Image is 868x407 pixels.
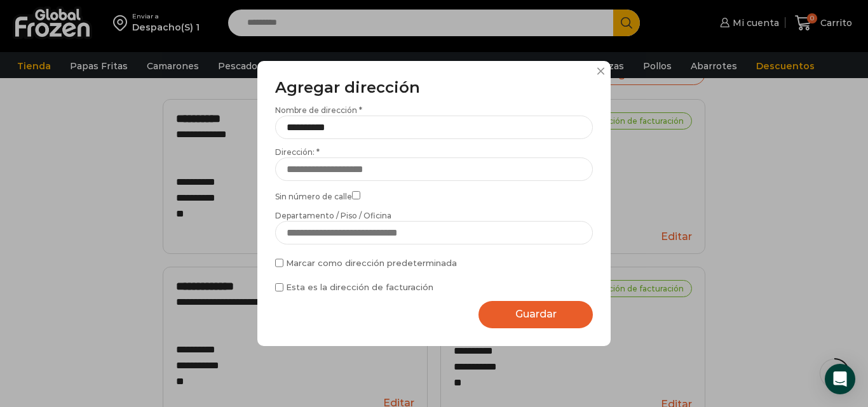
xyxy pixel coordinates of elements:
label: Marcar como dirección predeterminada [275,257,593,269]
label: Dirección: * [275,147,593,181]
span: Guardar [515,308,557,320]
input: Dirección: * [275,157,593,181]
label: Nombre de dirección * [275,105,593,139]
button: Guardar [478,301,593,328]
input: Departamento / Piso / Oficina [275,221,593,244]
label: Sin número de calle [275,189,593,202]
input: Nombre de dirección * [275,116,593,139]
h3: Agregar dirección [275,79,593,97]
label: Esta es la dirección de facturación [275,281,593,293]
label: Departamento / Piso / Oficina [275,210,593,244]
div: Open Intercom Messenger [825,364,855,394]
input: Sin número de calle [352,191,360,199]
input: Esta es la dirección de facturación [275,281,283,293]
input: Marcar como dirección predeterminada [275,257,283,269]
